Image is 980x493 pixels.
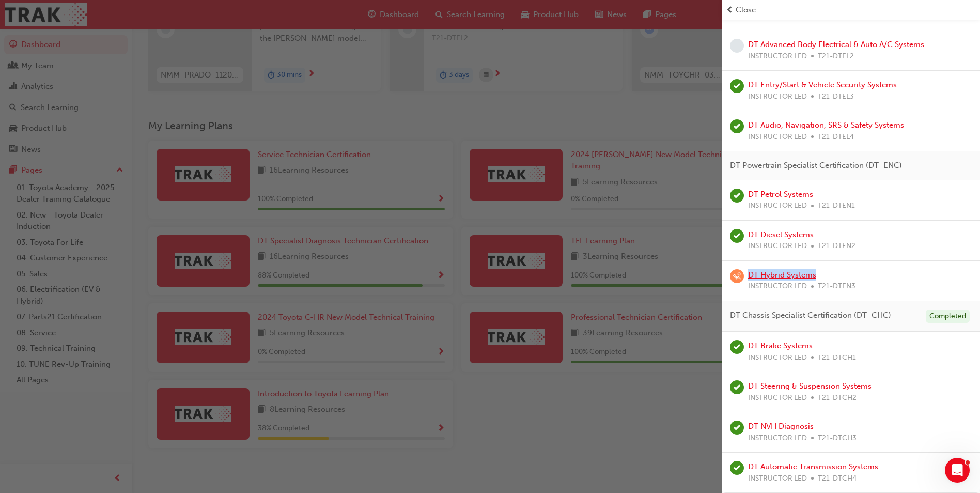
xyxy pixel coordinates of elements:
[730,229,744,243] span: learningRecordVerb_ATTEND-icon
[818,281,855,292] span: T21-DTEN3
[748,392,807,404] span: INSTRUCTOR LED
[748,381,872,391] a: DT Steering & Suspension Systems
[748,473,807,485] span: INSTRUCTOR LED
[818,131,854,143] span: T21-DTEL4
[748,40,924,49] a: DT Advanced Body Electrical & Auto A/C Systems
[818,473,857,485] span: T21-DTCH4
[726,4,976,16] button: prev-iconClose
[730,79,744,93] span: learningRecordVerb_ATTEND-icon
[730,461,744,475] span: learningRecordVerb_ATTEND-icon
[818,240,855,252] span: T21-DTEN2
[748,230,814,239] a: DT Diesel Systems
[730,310,891,321] span: DT Chassis Specialist Certification (DT_CHC)
[748,80,897,89] a: DT Entry/Start & Vehicle Security Systems
[748,200,807,212] span: INSTRUCTOR LED
[748,131,807,143] span: INSTRUCTOR LED
[748,352,807,364] span: INSTRUCTOR LED
[945,458,970,483] iframe: Intercom live chat
[818,352,856,364] span: T21-DTCH1
[730,340,744,354] span: learningRecordVerb_ATTEND-icon
[748,270,816,280] a: DT Hybrid Systems
[748,91,807,103] span: INSTRUCTOR LED
[748,190,813,199] a: DT Petrol Systems
[730,39,744,53] span: learningRecordVerb_NONE-icon
[818,392,857,404] span: T21-DTCH2
[726,4,734,16] span: prev-icon
[818,51,854,63] span: T21-DTEL2
[818,433,857,444] span: T21-DTCH3
[748,422,814,431] a: DT NVH Diagnosis
[748,240,807,252] span: INSTRUCTOR LED
[748,341,813,350] a: DT Brake Systems
[730,269,744,283] span: learningRecordVerb_WAITLIST-icon
[730,160,902,172] span: DT Powertrain Specialist Certification (DT_ENC)
[748,51,807,63] span: INSTRUCTOR LED
[748,120,904,130] a: DT Audio, Navigation, SRS & Safety Systems
[730,189,744,203] span: learningRecordVerb_ATTEND-icon
[730,380,744,394] span: learningRecordVerb_ATTEND-icon
[748,433,807,444] span: INSTRUCTOR LED
[736,4,756,16] span: Close
[748,462,878,471] a: DT Automatic Transmission Systems
[818,200,855,212] span: T21-DTEN1
[818,91,854,103] span: T21-DTEL3
[926,310,970,323] div: Completed
[730,119,744,133] span: learningRecordVerb_ATTEND-icon
[748,281,807,292] span: INSTRUCTOR LED
[730,421,744,435] span: learningRecordVerb_ATTEND-icon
